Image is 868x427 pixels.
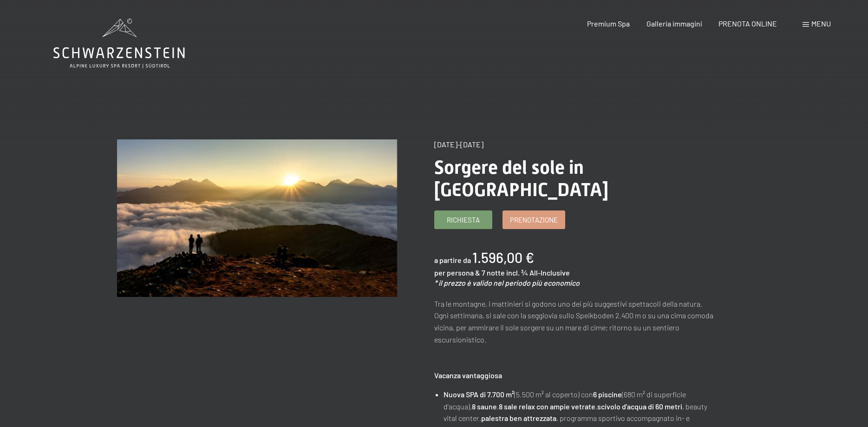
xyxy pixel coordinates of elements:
a: Richiesta [435,211,492,229]
span: Prenotazione [510,215,558,225]
strong: palestra ben attrezzata [481,414,556,422]
a: Premium Spa [587,19,630,28]
span: Richiesta [447,215,480,225]
span: Menu [811,19,831,28]
strong: Nuova SPA di 7.700 m² [444,390,514,399]
strong: 6 piscine [593,390,622,399]
p: Tra le montagne, i mattinieri si godono uno dei più suggestivi spettacoli della natura. Ogni sett... [434,298,714,345]
strong: 8 saune [472,402,497,411]
a: Galleria immagini [646,19,702,28]
span: incl. ¾ All-Inclusive [506,268,570,277]
a: Prenotazione [503,211,565,229]
strong: scivolo d'acqua di 60 metri [597,402,682,411]
span: Sorgere del sole in [GEOGRAPHIC_DATA] [434,157,608,201]
span: [DATE]-[DATE] [434,140,483,149]
em: * il prezzo è valido nel periodo più economico [434,278,580,287]
strong: 8 sale relax con ampie vetrate [499,402,595,411]
b: 1.596,00 € [472,249,534,266]
img: Sorgere del sole in Valle Aurina [117,139,397,297]
span: per persona & [434,268,480,277]
a: PRENOTA ONLINE [718,19,777,28]
strong: Vacanza vantaggiosa [434,371,502,380]
span: 7 notte [482,268,505,277]
span: a partire da [434,256,471,264]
